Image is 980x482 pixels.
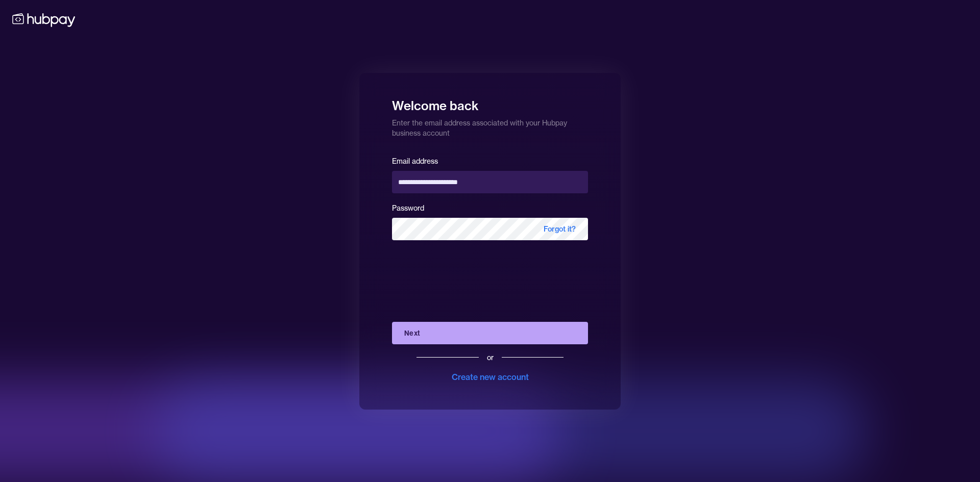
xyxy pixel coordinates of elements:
[531,218,588,240] span: Forgot it?
[392,204,424,213] label: Password
[392,91,588,114] h1: Welcome back
[487,352,494,363] div: or
[392,114,588,138] p: Enter the email address associated with your Hubpay business account
[452,371,529,383] div: Create new account
[392,157,438,166] label: Email address
[392,322,588,344] button: Next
